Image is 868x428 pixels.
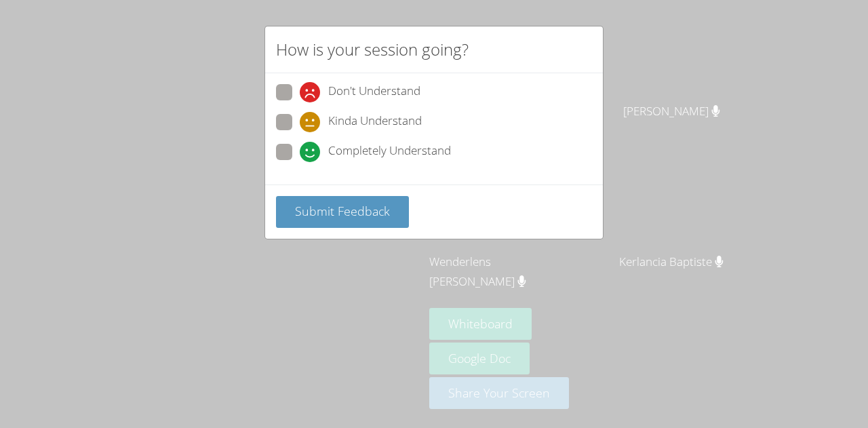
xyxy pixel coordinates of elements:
span: Submit Feedback [295,203,390,219]
button: Submit Feedback [276,196,409,228]
span: Don't Understand [328,82,420,102]
span: Completely Understand [328,142,451,162]
h2: How is your session going? [276,37,469,62]
span: Kinda Understand [328,112,422,132]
